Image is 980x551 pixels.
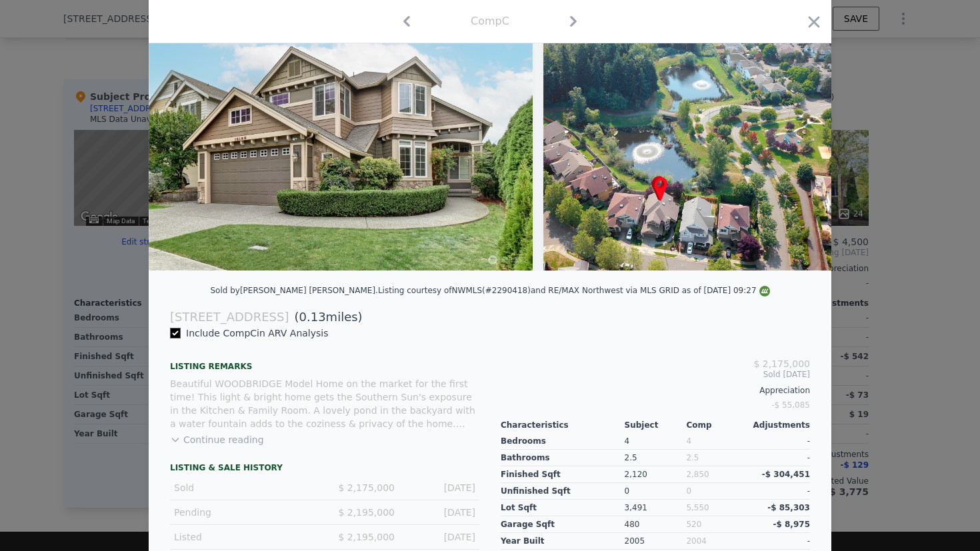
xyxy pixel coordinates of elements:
[543,15,885,271] img: Property Img
[625,500,687,516] div: 3,491
[753,358,810,369] span: $ 2,175,000
[625,420,687,430] div: Subject
[748,533,810,550] div: -
[471,13,509,29] div: Comp C
[338,507,395,518] span: $ 2,195,000
[748,433,810,450] div: -
[625,483,687,500] div: 0
[405,530,475,544] div: [DATE]
[338,532,395,542] span: $ 2,195,000
[759,286,770,296] img: NWMLS Logo
[501,369,810,380] span: Sold [DATE]
[174,530,314,544] div: Listed
[405,506,475,519] div: [DATE]
[378,286,770,295] div: Listing courtesy of NWMLS (#2290418) and RE/MAX Northwest via MLS GRID as of [DATE] 09:27
[170,350,479,372] div: Listing remarks
[771,400,810,410] span: -$ 55,085
[170,433,264,446] button: Continue reading
[405,481,475,494] div: [DATE]
[767,503,810,512] span: -$ 85,303
[686,450,748,466] div: 2.5
[501,533,625,550] div: Year Built
[170,308,289,326] div: [STREET_ADDRESS]
[773,520,810,529] span: -$ 8,975
[501,450,625,466] div: Bathrooms
[501,500,625,516] div: Lot Sqft
[748,450,810,466] div: -
[338,482,395,493] span: $ 2,175,000
[686,533,748,550] div: 2004
[625,466,687,483] div: 2,120
[501,516,625,533] div: Garage Sqft
[181,328,334,338] span: Include Comp C in ARV Analysis
[210,286,377,295] div: Sold by [PERSON_NAME] [PERSON_NAME] .
[686,486,691,496] span: 0
[299,310,326,324] span: 0.13
[625,433,687,450] div: 4
[625,533,687,550] div: 2005
[501,420,625,430] div: Characteristics
[289,308,362,326] span: ( miles)
[686,436,691,446] span: 4
[625,516,687,533] div: 480
[174,481,314,494] div: Sold
[748,483,810,500] div: -
[762,470,810,479] span: -$ 304,451
[686,520,701,529] span: 520
[149,15,533,271] img: Property Img
[501,466,625,483] div: Finished Sqft
[501,385,810,396] div: Appreciation
[501,483,625,500] div: Unfinished Sqft
[686,503,709,512] span: 5,550
[686,420,748,430] div: Comp
[170,377,479,430] div: Beautiful WOODBRIDGE Model Home on the market for the first time! This light & bright home gets t...
[748,420,810,430] div: Adjustments
[686,470,709,479] span: 2,850
[501,433,625,450] div: Bedrooms
[170,462,479,476] div: LISTING & SALE HISTORY
[174,506,314,519] div: Pending
[625,450,687,466] div: 2.5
